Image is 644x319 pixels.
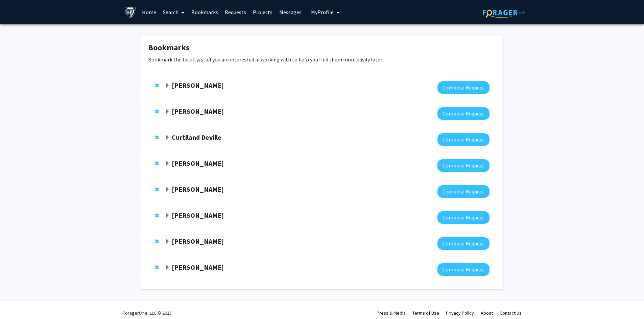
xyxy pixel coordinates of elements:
[165,161,170,166] span: Expand Tara Deemyad Bookmark
[437,159,490,172] button: Compose Request to Tara Deemyad
[172,107,224,115] strong: [PERSON_NAME]
[5,289,29,314] iframe: Chat
[437,81,490,94] button: Compose Request to Joann Bodurtha
[437,133,490,146] button: Compose Request to Curtiland Deville
[155,187,159,192] span: Remove Raj Mukherjee from bookmarks
[276,0,305,24] a: Messages
[165,83,170,88] span: Expand Joann Bodurtha Bookmark
[172,211,224,219] strong: [PERSON_NAME]
[165,239,170,244] span: Expand Ishan Barman Bookmark
[481,310,493,316] a: About
[165,109,170,114] span: Expand Jeffrey Tornheim Bookmark
[437,211,490,224] button: Compose Request to Utthara Nayar
[155,239,159,244] span: Remove Ishan Barman from bookmarks
[437,237,490,250] button: Compose Request to Ishan Barman
[221,0,249,24] a: Requests
[172,237,224,245] strong: [PERSON_NAME]
[172,81,224,89] strong: [PERSON_NAME]
[412,310,439,316] a: Terms of Use
[188,0,221,24] a: Bookmarks
[139,0,160,24] a: Home
[155,83,159,88] span: Remove Joann Bodurtha from bookmarks
[165,135,170,140] span: Expand Curtiland Deville Bookmark
[155,161,159,166] span: Remove Tara Deemyad from bookmarks
[124,6,136,18] img: Johns Hopkins University Logo
[483,7,525,18] img: ForagerOne Logo
[172,159,224,167] strong: [PERSON_NAME]
[172,263,224,271] strong: [PERSON_NAME]
[377,310,406,316] a: Press & Media
[311,9,334,16] span: My Profile
[155,135,159,140] span: Remove Curtiland Deville from bookmarks
[500,310,522,316] a: Contact Us
[160,0,188,24] a: Search
[165,187,170,192] span: Expand Raj Mukherjee Bookmark
[165,265,170,270] span: Expand Carlos Romo Bookmark
[172,185,224,193] strong: [PERSON_NAME]
[172,133,221,141] strong: Curtiland Deville
[249,0,276,24] a: Projects
[437,107,490,120] button: Compose Request to Jeffrey Tornheim
[148,43,496,53] h1: Bookmarks
[437,263,490,276] button: Compose Request to Carlos Romo
[446,310,474,316] a: Privacy Policy
[437,185,490,198] button: Compose Request to Raj Mukherjee
[155,213,159,218] span: Remove Utthara Nayar from bookmarks
[148,55,496,63] p: Bookmark the faculty/staff you are interested in working with to help you find them more easily l...
[155,265,159,270] span: Remove Carlos Romo from bookmarks
[155,109,159,114] span: Remove Jeffrey Tornheim from bookmarks
[165,213,170,218] span: Expand Utthara Nayar Bookmark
